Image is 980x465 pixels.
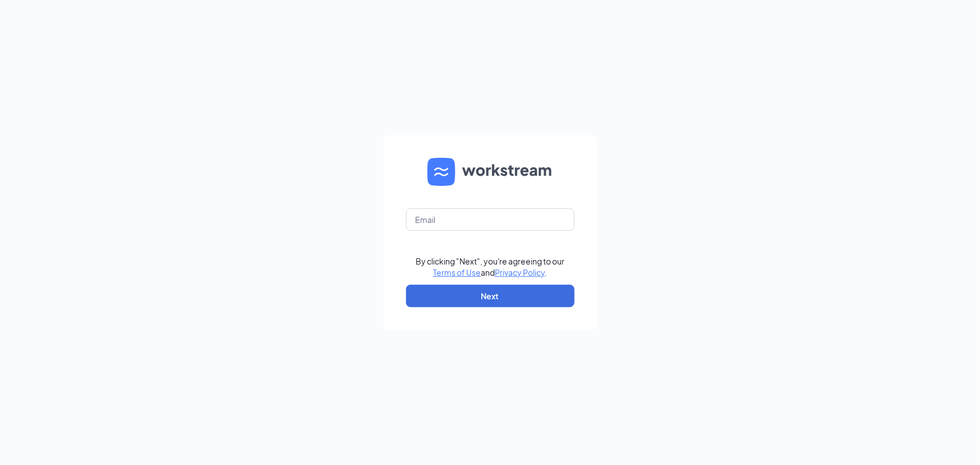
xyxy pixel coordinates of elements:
[495,267,545,277] a: Privacy Policy
[433,267,481,277] a: Terms of Use
[416,256,564,278] div: By clicking "Next", you're agreeing to our and .
[406,285,575,307] button: Next
[427,158,553,186] img: WS logo and Workstream text
[406,208,575,231] input: Email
